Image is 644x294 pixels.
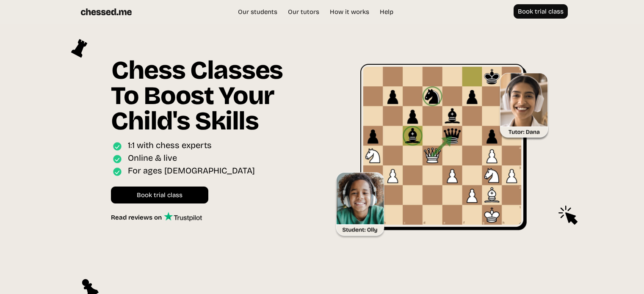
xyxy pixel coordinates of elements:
[111,58,309,140] h1: Chess Classes To Boost Your Child's Skills
[128,165,255,178] div: For ages [DEMOGRAPHIC_DATA]
[376,8,398,16] a: Help
[111,187,208,203] a: Book trial class
[514,4,568,19] a: Book trial class
[111,214,164,221] div: Read reviews on
[111,212,202,221] a: Read reviews on
[128,153,177,165] div: Online & live
[284,8,323,16] a: Our tutors
[128,140,212,152] div: 1:1 with chess experts
[234,8,282,16] a: Our students
[326,8,373,16] a: How it works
